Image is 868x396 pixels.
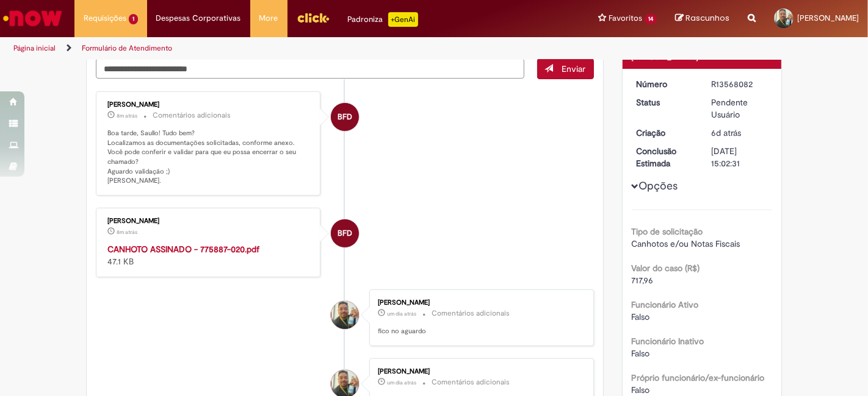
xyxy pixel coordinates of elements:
img: click_logo_yellow_360x200.png [297,9,330,27]
b: Próprio funcionário/ex-funcionário [632,372,765,383]
span: 8m atrás [117,228,137,236]
span: More [259,12,278,24]
span: BFD [338,102,352,132]
div: Pendente Usuário [711,96,768,121]
b: Tipo de solicitação [632,226,703,237]
span: um dia atrás [387,379,416,386]
time: 01/10/2025 11:36:28 [117,112,137,119]
ul: Trilhas de página [9,37,570,60]
div: [DATE] 15:02:31 [711,145,768,169]
time: 01/10/2025 11:35:52 [117,228,137,236]
a: CANHOTO ASSINADO - 775887-020.pdf [107,244,259,255]
time: 30/09/2025 11:06:52 [387,379,416,386]
textarea: Digite sua mensagem aqui... [96,58,524,79]
small: Comentários adicionais [153,110,231,121]
dt: Conclusão Estimada [627,145,703,169]
div: R13568082 [711,78,768,90]
a: Formulário de Atendimento [82,43,172,53]
b: Funcionário Inativo [632,336,704,347]
div: Beatriz Florio De Jesus [331,219,359,247]
span: Falso [632,311,650,322]
div: 25/09/2025 17:02:27 [711,127,768,139]
time: 30/09/2025 11:07:01 [387,310,416,317]
time: 25/09/2025 15:02:27 [711,127,741,138]
a: Página inicial [13,43,56,53]
small: Comentários adicionais [432,377,510,387]
span: Rascunhos [685,12,729,24]
dt: Status [627,96,703,108]
span: Enviar [562,63,586,74]
img: ServiceNow [1,6,64,30]
button: Enviar [537,58,594,79]
p: +GenAi [388,12,418,27]
span: um dia atrás [387,310,416,317]
span: 1 [129,14,138,24]
span: BFD [338,219,352,248]
dt: Criação [627,127,703,139]
span: 6d atrás [711,127,741,138]
small: Comentários adicionais [432,308,510,319]
span: Falso [632,348,650,359]
b: Funcionário Ativo [632,299,699,310]
a: Rascunhos [675,13,729,24]
p: fico no aguardo [378,327,581,336]
p: Boa tarde, Saullo! Tudo bem? Localizamos as documentações solicitadas, conforme anexo. Você pode ... [107,129,311,186]
b: Valor do caso (R$) [632,263,700,274]
div: [PERSON_NAME] [378,299,581,306]
span: Despesas Corporativas [156,12,241,24]
div: [PERSON_NAME] [378,368,581,375]
div: 47.1 KB [107,243,311,267]
span: 14 [645,14,657,24]
div: [PERSON_NAME] [107,101,311,108]
span: 8m atrás [117,112,137,119]
div: Saullo Murilo Feitosa Barbosa [331,301,359,329]
span: [PERSON_NAME] [797,13,859,23]
span: 717,96 [632,275,654,286]
span: Canhotos e/ou Notas Fiscais [632,238,740,249]
span: Favoritos [609,12,642,24]
div: Beatriz Florio De Jesus [331,103,359,131]
div: [PERSON_NAME] [107,217,311,225]
div: Padroniza [348,12,418,27]
span: Requisições [84,12,126,24]
span: Falso [632,384,650,395]
dt: Número [627,78,703,90]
